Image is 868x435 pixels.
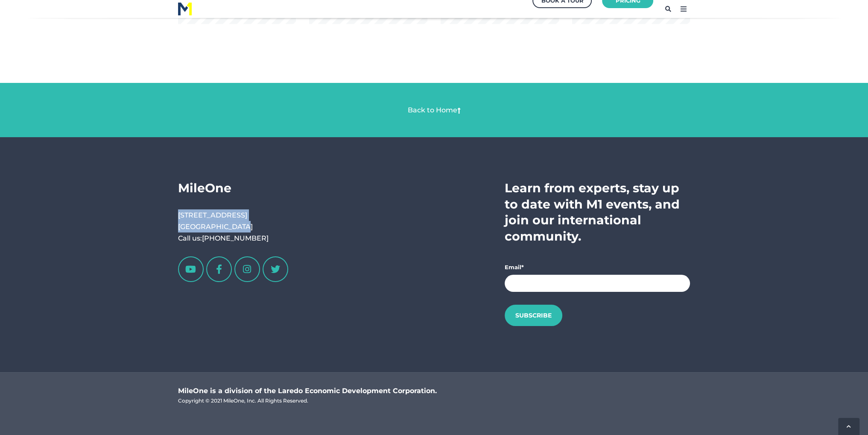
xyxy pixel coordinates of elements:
[178,209,296,244] p: [STREET_ADDRESS] [GEOGRAPHIC_DATA] Call us:
[178,3,192,15] img: M1 Logo - Blue Letters - for Light Backgrounds-2
[178,397,656,405] div: Copyright © 2021 MileOne, Inc. All Rights Reserved.
[309,180,397,226] div: Navigation Menu
[202,234,269,242] a: [PHONE_NUMBER]
[178,180,296,196] h3: MileOne
[408,106,457,114] a: Back to Home
[505,264,521,270] span: Email
[505,180,690,244] h3: Learn from experts, stay up to date with M1 events, and join our international community.
[178,387,437,395] strong: MileOne is a division of the Laredo Economic Development Corporation.
[505,305,562,326] input: Subscribe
